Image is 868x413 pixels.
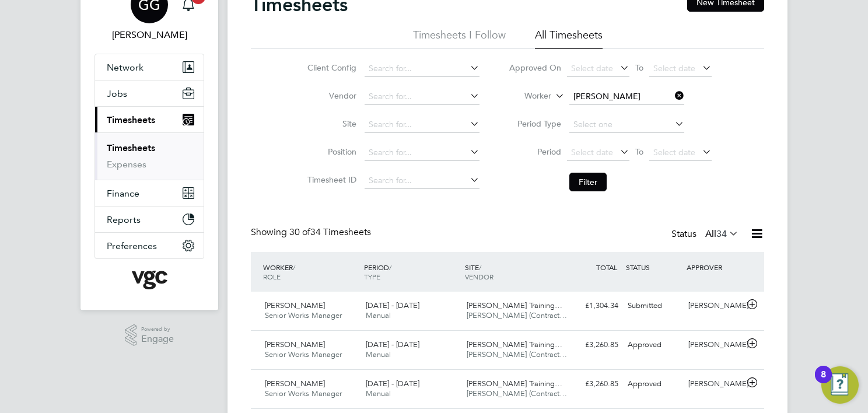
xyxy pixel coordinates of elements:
[821,366,859,404] button: Open Resource Center, 8 new notifications
[95,54,204,80] button: Network
[141,334,174,344] span: Engage
[632,144,647,159] span: To
[365,89,480,105] input: Search for...
[467,388,567,398] span: [PERSON_NAME] (Contract…
[107,62,143,73] span: Network
[263,272,281,281] span: ROLE
[95,80,204,106] button: Jobs
[623,374,684,394] div: Approved
[389,262,391,272] span: /
[467,310,567,320] span: [PERSON_NAME] (Contract…
[365,61,480,77] input: Search for...
[366,388,391,398] span: Manual
[571,147,613,157] span: Select date
[289,226,371,238] span: 34 Timesheets
[684,335,744,355] div: [PERSON_NAME]
[684,374,744,394] div: [PERSON_NAME]
[265,349,342,359] span: Senior Works Manager
[462,257,563,287] div: SITE
[535,28,603,49] li: All Timesheets
[304,62,356,73] label: Client Config
[289,226,310,238] span: 30 of
[467,349,567,359] span: [PERSON_NAME] (Contract…
[125,324,174,346] a: Powered byEngage
[304,174,356,185] label: Timesheet ID
[623,335,684,355] div: Approved
[94,28,204,42] span: Gauri Gautam
[94,271,204,289] a: Go to home page
[265,388,342,398] span: Senior Works Manager
[509,118,561,129] label: Period Type
[366,300,419,310] span: [DATE] - [DATE]
[509,146,561,157] label: Period
[141,324,174,334] span: Powered by
[107,214,141,225] span: Reports
[366,349,391,359] span: Manual
[562,374,623,394] div: £3,260.85
[653,147,695,157] span: Select date
[509,62,561,73] label: Approved On
[95,180,204,206] button: Finance
[569,89,684,105] input: Search for...
[107,159,146,170] a: Expenses
[569,117,684,133] input: Select one
[467,300,562,310] span: [PERSON_NAME] Training…
[684,296,744,316] div: [PERSON_NAME]
[265,310,342,320] span: Senior Works Manager
[107,88,127,99] span: Jobs
[596,262,617,272] span: TOTAL
[571,63,613,73] span: Select date
[366,310,391,320] span: Manual
[107,142,155,153] a: Timesheets
[260,257,361,287] div: WORKER
[465,272,494,281] span: VENDOR
[107,114,155,125] span: Timesheets
[671,226,741,243] div: Status
[499,90,551,102] label: Worker
[107,240,157,251] span: Preferences
[366,339,419,349] span: [DATE] - [DATE]
[361,257,462,287] div: PERIOD
[569,173,607,191] button: Filter
[623,296,684,316] div: Submitted
[304,118,356,129] label: Site
[95,107,204,132] button: Timesheets
[413,28,506,49] li: Timesheets I Follow
[716,228,727,240] span: 34
[467,379,562,388] span: [PERSON_NAME] Training…
[365,117,480,133] input: Search for...
[251,226,373,239] div: Showing
[265,300,325,310] span: [PERSON_NAME]
[366,379,419,388] span: [DATE] - [DATE]
[95,233,204,258] button: Preferences
[562,335,623,355] div: £3,260.85
[107,188,139,199] span: Finance
[265,339,325,349] span: [PERSON_NAME]
[365,145,480,161] input: Search for...
[821,374,826,390] div: 8
[364,272,380,281] span: TYPE
[562,296,623,316] div: £1,304.34
[304,146,356,157] label: Position
[304,90,356,101] label: Vendor
[479,262,481,272] span: /
[653,63,695,73] span: Select date
[265,379,325,388] span: [PERSON_NAME]
[132,271,167,289] img: vgcgroup-logo-retina.png
[293,262,295,272] span: /
[632,60,647,75] span: To
[95,206,204,232] button: Reports
[705,228,738,240] label: All
[95,132,204,180] div: Timesheets
[467,339,562,349] span: [PERSON_NAME] Training…
[684,257,744,278] div: APPROVER
[365,173,480,189] input: Search for...
[623,257,684,278] div: STATUS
